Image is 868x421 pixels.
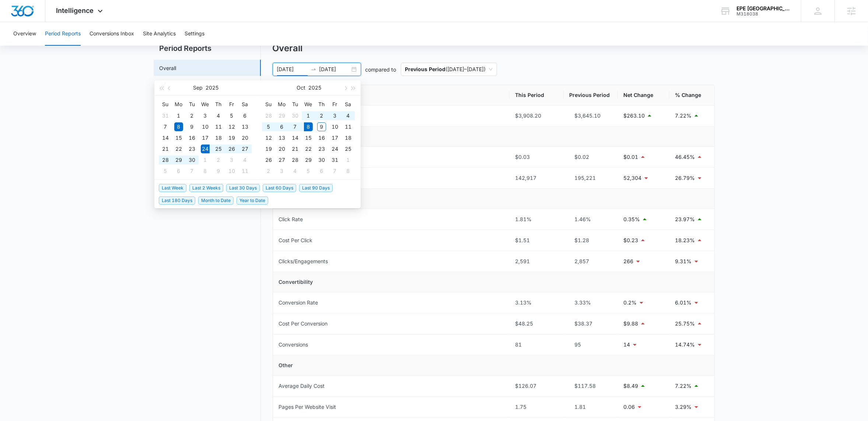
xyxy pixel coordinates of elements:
[279,257,328,265] div: Clicks/Engagements
[159,121,172,132] td: 2025-09-07
[238,110,252,121] td: 2025-09-06
[342,110,355,121] td: 2025-10-04
[315,121,328,132] td: 2025-10-09
[288,98,302,110] th: Tu
[199,154,212,166] td: 2025-10-01
[174,122,183,131] div: 8
[344,167,353,175] div: 8
[262,154,275,166] td: 2025-10-26
[201,145,210,153] div: 24
[212,166,225,177] td: 2025-10-09
[193,80,203,95] button: Sep
[618,85,669,105] th: Net Change
[174,145,183,153] div: 22
[515,320,558,328] div: $48.25
[279,382,325,390] div: Average Daily Cost
[330,111,339,120] div: 3
[160,64,176,72] a: Overall
[311,66,316,72] span: swap-right
[188,111,196,120] div: 2
[405,63,493,76] span: ( [DATE] – [DATE] )
[159,166,172,177] td: 2025-10-05
[624,403,635,411] p: 0.06
[264,111,273,120] div: 28
[311,66,316,72] span: to
[225,110,238,121] td: 2025-09-05
[214,156,223,164] div: 2
[161,133,170,142] div: 14
[225,154,238,166] td: 2025-10-03
[185,143,199,154] td: 2025-09-23
[227,111,236,120] div: 5
[342,132,355,143] td: 2025-10-18
[262,143,275,154] td: 2025-10-19
[405,66,446,72] p: Previous Period
[273,272,714,292] td: Convertibility
[241,122,249,131] div: 13
[201,111,210,120] div: 3
[238,143,252,154] td: 2025-09-27
[264,167,273,175] div: 2
[515,236,558,244] div: $1.51
[143,22,176,46] button: Site Analytics
[302,121,315,132] td: 2025-10-08
[188,156,196,164] div: 30
[288,166,302,177] td: 2025-11-04
[237,196,268,205] span: Year to Date
[291,156,300,164] div: 28
[159,143,172,154] td: 2025-09-21
[225,143,238,154] td: 2025-09-26
[515,153,558,161] div: $0.03
[277,156,286,164] div: 27
[675,257,692,265] p: 9.31%
[317,156,326,164] div: 30
[238,166,252,177] td: 2025-10-11
[317,111,326,120] div: 2
[291,167,300,175] div: 4
[315,98,328,110] th: Th
[241,145,249,153] div: 27
[515,341,558,349] div: 81
[328,132,342,143] td: 2025-10-17
[227,167,236,175] div: 10
[319,65,350,73] input: End date
[161,111,170,120] div: 31
[262,166,275,177] td: 2025-11-02
[624,153,638,161] p: $0.01
[315,132,328,143] td: 2025-10-16
[736,6,790,11] div: account name
[214,167,223,175] div: 9
[570,341,612,349] div: 95
[277,133,286,142] div: 13
[12,12,18,18] img: logo_orange.svg
[315,143,328,154] td: 2025-10-23
[330,145,339,153] div: 24
[279,403,336,411] div: Pages Per Website Visit
[302,98,315,110] th: We
[304,167,313,175] div: 5
[304,145,313,153] div: 22
[159,132,172,143] td: 2025-09-14
[288,110,302,121] td: 2025-09-30
[241,156,249,164] div: 4
[365,66,396,73] p: compared to
[624,341,630,349] p: 14
[159,184,186,192] span: Last Week
[189,184,223,192] span: Last 2 Weeks
[675,382,692,390] p: 7.22%
[201,133,210,142] div: 17
[570,174,612,182] div: 195,221
[174,111,183,120] div: 1
[185,110,199,121] td: 2025-09-02
[212,121,225,132] td: 2025-09-11
[73,43,79,49] img: tab_keywords_by_traffic_grey.svg
[288,154,302,166] td: 2025-10-28
[624,299,637,307] p: 0.2%
[736,11,790,17] div: account id
[570,215,612,223] div: 1.46%
[342,121,355,132] td: 2025-10-11
[273,85,510,105] th: Metric
[206,80,219,95] button: 2025
[291,133,300,142] div: 14
[570,257,612,265] div: 2,857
